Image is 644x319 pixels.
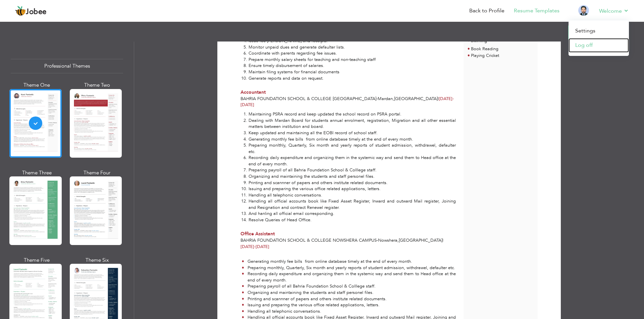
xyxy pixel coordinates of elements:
li: Preparing payroll of all Bahria Foundation School & Colllege staff. [242,283,456,290]
div: Theme Six [71,257,123,264]
span: [DATE] [439,96,454,102]
li: Preparing monlthly, Quarterly, Six month and yearly reports of student admission, withdrawel, def... [242,265,456,271]
li: Organizing and maintaining the students and staff personel files. [249,173,456,180]
li: Generating monthly fee bills from online database timely at the end of every month. [242,258,456,265]
li: Prepare monthly salary sheets for teaching and non-teaching staff [249,57,456,63]
span: [DATE] [240,244,256,250]
div: Theme One [11,82,63,89]
div: Theme Four [71,169,123,176]
div: Theme Three [11,169,63,176]
span: , [393,96,394,102]
li: Handling all official accounts book like Fixed Asset Register, Inward and outward Mail register, ... [249,198,456,211]
span: Bahria Foundation School & College [GEOGRAPHIC_DATA] [240,96,376,102]
li: Handling all telephonic conversations. [242,308,456,315]
a: Back to Profile [469,7,504,15]
a: Jobee [15,6,47,16]
li: Issuing and preparing the various office related applications, letters. [242,302,456,308]
li: Preparing monlthly, Quarterly, Six month and yearly reports of student admission, withdrawel, def... [249,142,456,155]
span: , [397,237,399,243]
div: Theme Two [71,82,123,89]
li: Keep updated and maintaining all the EOBI record of school staff. [249,130,456,136]
span: [GEOGRAPHIC_DATA] [399,237,442,243]
li: Generating monthly fee bills from online database timely at the end of every month. [249,136,456,143]
a: Log off [569,38,629,53]
span: Jobee [26,8,47,16]
span: [DATE] [240,96,454,108]
li: Handling all telephonic conversations. [249,192,456,198]
li: Preparing payroll of all Bahria Foundation School & Colllege staff. [249,167,456,173]
li: Organizing and maintaining the students and staff personel files. [242,290,456,296]
li: Resolve Queries of Head Office. [249,217,456,223]
li: Recording daily expenditure and organizing them in the systemic way and send them to Head office ... [249,155,456,167]
span: | [438,96,439,102]
span: Accountant [240,89,266,95]
span: [DATE] [240,244,269,250]
li: And hanling all official email corresponding. [249,211,456,217]
a: Resume Templates [514,7,559,15]
a: Settings [569,24,629,38]
span: - [254,244,256,250]
img: jobee.io [15,6,26,16]
li: Ensure timely disbursement of salaries. [249,63,456,69]
div: Theme Five [11,257,63,264]
li: Maintain filing systems for financial documents [249,69,456,75]
span: Playing Cricket [471,53,499,59]
li: Maintaining PSRA record and keep updated the school record on PSRA portal. [249,111,456,117]
span: - [452,96,454,102]
span: | [442,237,443,243]
span: Office Assistant [240,231,275,237]
span: - [377,237,378,243]
span: - [376,96,378,102]
li: Printing and scannner of papers and others institute related documents. [242,296,456,302]
span: Mardan [378,96,393,102]
li: Dealing with Mardan Board for students annual enrolment, registration, Migration and all other es... [249,117,456,130]
span: Bahria Foundation School & College Nowshera Campus [240,237,377,243]
li: Issuing and preparing the various office related applications, letters. [249,186,456,192]
div: Professional Themes [11,59,123,73]
li: Coordinate with parents regarding fee issues. [249,50,456,57]
img: Profile Img [578,5,589,16]
span: [GEOGRAPHIC_DATA] [394,96,438,102]
a: Welcome [599,7,629,15]
li: Generate reports and data on request. [249,75,456,82]
li: Monitor unpaid dues and generate defaulter lists. [249,44,456,51]
span: Book Reading [471,46,498,52]
li: Printing and scannner of papers and others institute related documents. [249,180,456,186]
span: Nowshera [378,237,397,243]
li: Recording daily expenditure and organizing them in the systemic way and send them to Head office ... [242,271,456,283]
